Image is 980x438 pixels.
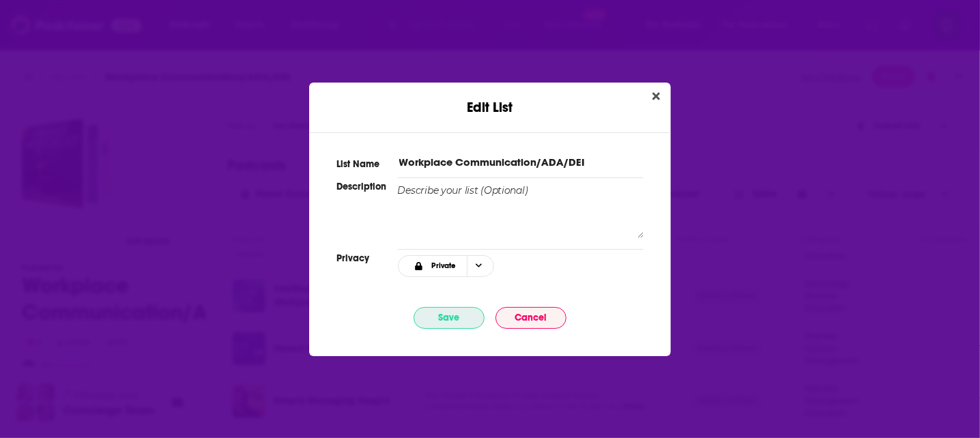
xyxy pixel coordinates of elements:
[309,83,671,116] div: Edit List
[398,255,494,277] button: Choose Privacy
[647,88,665,105] button: Close
[431,262,456,269] span: Private
[398,255,522,277] h2: Choose Privacy
[336,177,381,241] h3: Description
[495,307,566,329] button: Cancel
[414,307,485,329] button: Save
[398,155,644,169] input: My Custom List
[336,155,381,169] h3: List Name
[336,249,381,277] h3: Privacy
